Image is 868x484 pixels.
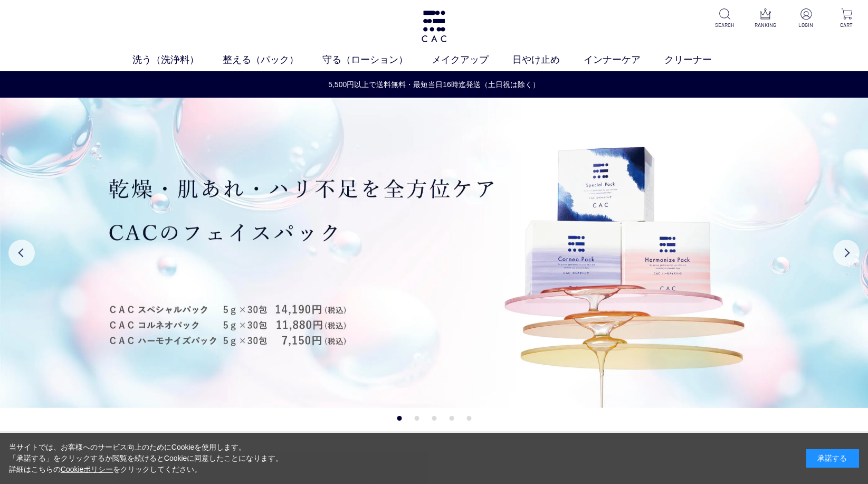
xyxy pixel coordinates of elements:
[223,53,322,67] a: 整える（パック）
[512,53,584,67] a: 日やけ止め
[322,53,432,67] a: 守る（ローション）
[752,8,778,29] a: RANKING
[420,11,448,42] img: logo
[752,21,778,29] p: RANKING
[466,416,471,421] button: 5 of 5
[1,79,867,90] a: 5,500円以上で送料無料・最短当日16時迄発送（土日祝は除く）
[664,53,736,67] a: クリーナー
[712,8,738,29] a: SEARCH
[449,416,454,421] button: 4 of 5
[793,8,819,29] a: LOGIN
[61,465,113,473] a: Cookieポリシー
[806,449,859,468] div: 承諾する
[834,21,860,29] p: CART
[833,240,860,266] button: Next
[8,240,35,266] button: Previous
[9,442,283,475] div: 当サイトでは、お客様へのサービス向上のためにCookieを使用します。 「承諾する」をクリックするか閲覧を続けるとCookieに同意したことになります。 詳細はこちらの をクリックしてください。
[397,416,402,421] button: 1 of 5
[834,8,860,29] a: CART
[414,416,419,421] button: 2 of 5
[432,53,512,67] a: メイクアップ
[132,53,223,67] a: 洗う（洗浄料）
[584,53,664,67] a: インナーケア
[432,416,436,421] button: 3 of 5
[793,21,819,29] p: LOGIN
[712,21,738,29] p: SEARCH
